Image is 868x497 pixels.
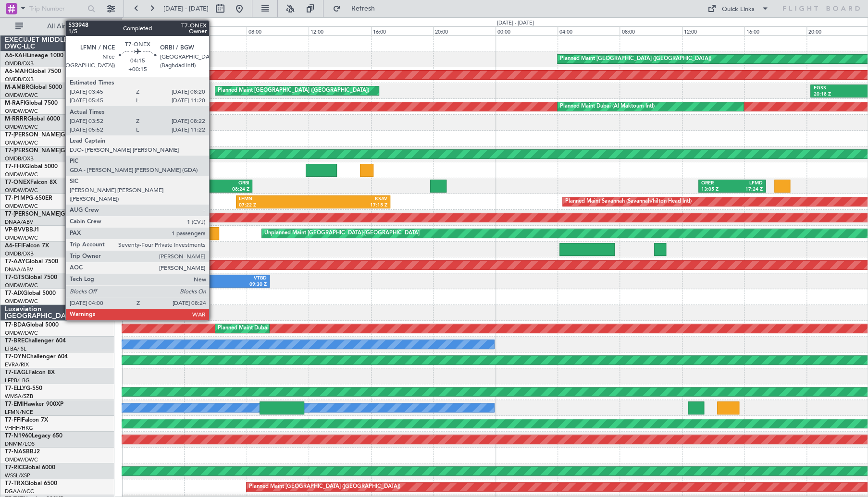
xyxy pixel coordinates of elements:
a: T7-ELLYG-550 [5,386,42,391]
div: [DATE] - [DATE] [497,19,534,27]
span: T7-BDA [5,322,26,328]
button: Quick Links [703,1,774,16]
span: T7-ELLY [5,386,26,391]
a: EVRA/RIX [5,361,29,368]
a: T7-BREChallenger 604 [5,338,66,344]
div: 04:00 [558,26,620,35]
span: M-RAFI [5,100,25,106]
span: T7-AAY [5,259,25,265]
span: A6-EFI [5,243,23,249]
span: VP-BVV [5,227,25,233]
a: T7-NASBBJ2 [5,449,40,455]
div: 07:22 Z [239,202,313,209]
div: 08:00 [620,26,682,35]
a: VHHH/HKG [5,424,33,432]
a: LFMN/NCE [5,409,33,416]
span: T7-NAS [5,449,26,455]
a: T7-[PERSON_NAME]Global 7500 [5,132,93,138]
a: OMDW/DWC [5,108,38,115]
span: T7-TRX [5,481,25,486]
a: DNMM/LOS [5,440,35,448]
a: T7-ONEXFalcon 8X [5,180,57,185]
div: YMML [137,275,202,282]
a: T7-P1MPG-650ER [5,195,52,201]
span: [DATE] - [DATE] [163,4,209,13]
a: OMDW/DWC [5,92,38,99]
button: Refresh [328,1,386,16]
a: T7-N1960Legacy 650 [5,433,62,439]
div: 00:00 [496,26,558,35]
a: A6-EFIFalcon 7X [5,243,49,249]
span: T7-FHX [5,164,25,170]
a: OMDW/DWC [5,282,38,289]
span: T7-DYN [5,354,26,360]
div: VTBD [202,275,266,282]
span: T7-EAGL [5,370,28,376]
span: T7-RIC [5,465,23,471]
a: T7-[PERSON_NAME]Global 6000 [5,211,93,217]
a: T7-FFIFalcon 7X [5,417,48,423]
div: 12:00 [309,26,371,35]
span: T7-EMI [5,401,24,407]
div: LFMN [186,180,218,187]
div: 04:00 [184,26,246,35]
a: T7-AIXGlobal 5000 [5,291,56,296]
a: LTBA/ISL [5,345,26,352]
div: LFMD [732,180,763,187]
button: All Aircraft [11,19,104,34]
a: OMDB/DXB [5,250,34,257]
a: T7-DYNChallenger 604 [5,354,68,360]
a: T7-EAGLFalcon 8X [5,370,55,376]
a: DNAA/ABV [5,218,33,226]
span: T7-AIX [5,291,23,296]
span: All Aircraft [25,23,101,30]
span: T7-BRE [5,338,25,344]
a: DNAA/ABV [5,266,33,273]
a: OMDW/DWC [5,187,38,194]
div: Planned Maint Dubai (Al Maktoum Intl) [218,321,312,336]
span: Refresh [343,5,383,12]
div: Planned Maint Savannah (Savannah/hilton Head Intl) [565,194,692,209]
div: 12:00 [682,26,744,35]
div: 08:24 Z [218,186,249,193]
div: Planned Maint Dubai (Al Maktoum Intl) [560,99,655,114]
a: M-RAFIGlobal 7500 [5,100,58,106]
div: 13:05 Z [701,186,732,193]
div: 16:00 [744,26,806,35]
a: DGAA/ACC [5,488,34,495]
a: OMDW/DWC [5,123,38,131]
a: VP-BVVBBJ1 [5,227,39,233]
span: M-AMBR [5,85,29,90]
a: A6-KAHLineage 1000 [5,53,63,59]
span: A6-MAH [5,69,28,74]
div: 20:00 [433,26,495,35]
span: T7-FFI [5,417,22,423]
div: KSAV [313,196,387,203]
a: M-RRRRGlobal 6000 [5,116,60,122]
a: LFPB/LBG [5,377,30,384]
span: M-RRRR [5,116,27,122]
a: OMDW/DWC [5,171,38,178]
span: A6-KAH [5,53,27,59]
span: T7-ONEX [5,180,30,185]
div: 09:30 Z [202,281,266,288]
div: Planned Maint [GEOGRAPHIC_DATA] ([GEOGRAPHIC_DATA]) [249,480,400,494]
div: ORBI [218,180,249,187]
a: OMDB/DXB [5,60,34,67]
div: EGSS [813,85,864,92]
a: OMDW/DWC [5,456,38,463]
a: T7-RICGlobal 6000 [5,465,55,471]
a: M-AMBRGlobal 5000 [5,85,62,90]
a: T7-EMIHawker 900XP [5,401,63,407]
a: OMDB/DXB [5,155,34,162]
span: T7-[PERSON_NAME] [5,132,61,138]
a: OMDW/DWC [5,139,38,146]
span: T7-[PERSON_NAME] [5,211,61,217]
a: T7-GTSGlobal 7500 [5,275,57,280]
a: OMDW/DWC [5,203,38,210]
a: A6-MAHGlobal 7500 [5,69,61,74]
div: 17:24 Z [732,186,763,193]
div: LFMN [239,196,313,203]
a: T7-FHXGlobal 5000 [5,164,58,170]
a: OMDW/DWC [5,298,38,305]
